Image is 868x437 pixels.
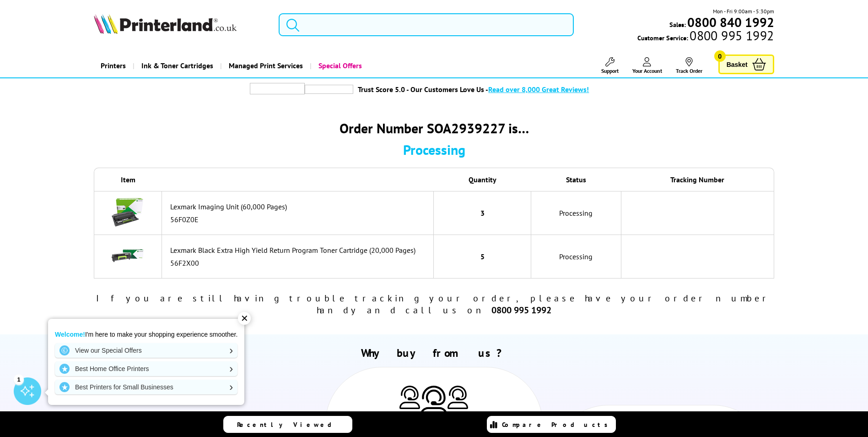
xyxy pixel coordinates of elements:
[434,235,531,279] td: 5
[621,168,774,191] th: Tracking Number
[170,258,429,268] div: 56F2X00
[718,55,774,74] a: Basket 0
[310,54,369,77] a: Special Offers
[491,304,551,316] b: 0800 995 1992
[632,67,662,74] span: Your Account
[94,14,267,36] a: Printerland Logo
[112,196,144,228] img: Lexmark Imaging Unit (60,000 Pages)
[238,312,251,325] div: ✕
[687,14,774,31] b: 0800 840 1992
[714,50,726,62] span: 0
[141,54,213,77] span: Ink & Toner Cartridges
[688,31,774,40] span: 0800 995 1992
[531,168,621,191] th: Status
[531,235,621,279] td: Processing
[250,83,305,94] img: trustpilot rating
[223,416,352,433] a: Recently Viewed
[399,386,420,409] img: Printer Experts
[112,240,144,272] img: Lexmark Black Extra High Yield Return Program Toner Cartridge (20,000 Pages)
[133,54,220,77] a: Ink & Toner Cartridges
[237,421,341,429] span: Recently Viewed
[170,215,429,224] div: 56F0Z0E
[55,380,237,394] a: Best Printers for Small Businesses
[531,191,621,235] td: Processing
[94,119,774,137] div: Order Number SOA2939227 is…
[94,14,237,34] img: Printerland Logo
[94,141,774,158] div: Processing
[94,346,774,360] h2: Why buy from us?
[447,386,468,409] img: Printer Experts
[170,246,429,255] div: Lexmark Black Extra High Yield Return Program Toner Cartridge (20,000 Pages)
[632,57,662,74] a: Your Account
[170,202,429,211] div: Lexmark Imaging Unit (60,000 Pages)
[220,54,310,77] a: Managed Print Services
[55,330,237,339] p: I'm here to make your shopping experience smoother.
[55,343,237,358] a: View our Special Offers
[637,31,774,42] span: Customer Service:
[488,85,589,94] span: Read over 8,000 Great Reviews!
[55,361,237,376] a: Best Home Office Printers
[686,18,774,27] a: 0800 840 1992
[94,292,774,316] div: If you are still having trouble tracking your order, please have your order number handy and call...
[434,191,531,235] td: 3
[727,58,748,71] span: Basket
[502,421,613,429] span: Compare Products
[14,374,24,384] div: 1
[669,20,686,29] span: Sales:
[420,386,447,417] img: Printer Experts
[676,57,702,74] a: Track Order
[55,331,85,338] strong: Welcome!
[305,85,353,94] img: trustpilot rating
[434,168,531,191] th: Quantity
[713,7,774,16] span: Mon - Fri 9:00am - 5:30pm
[94,54,133,77] a: Printers
[487,416,616,433] a: Compare Products
[601,57,619,74] a: Support
[601,67,619,74] span: Support
[94,168,162,191] th: Item
[358,85,589,94] a: Trust Score 5.0 - Our Customers Love Us -Read over 8,000 Great Reviews!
